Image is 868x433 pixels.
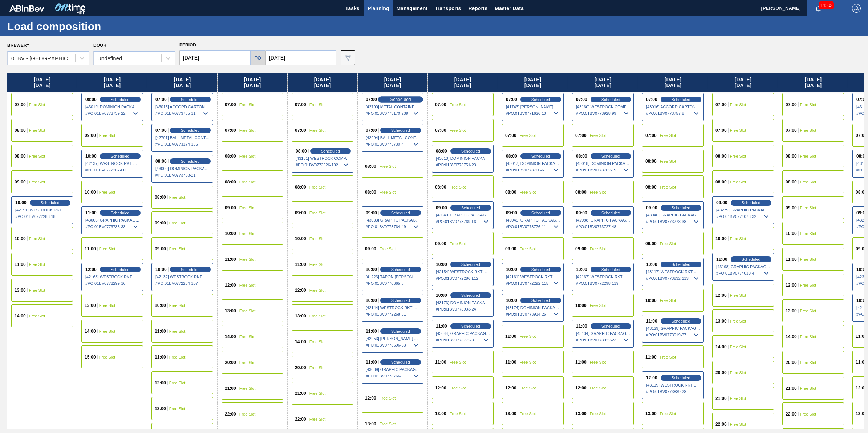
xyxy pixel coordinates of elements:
span: Free Slot [800,283,816,287]
span: [43160] WESTROCK COMPANY - FOLDING CAR - 0008219776 [576,105,630,109]
span: Free Slot [520,133,536,138]
span: 09:00 [366,211,377,215]
div: [DATE] [DATE] [218,73,287,92]
span: 07:00 [506,97,517,102]
span: # PO : 01BV0773760-6 [506,166,560,174]
span: [41223] TAPON CORONA S A DE C V - 0008221061 [366,275,420,279]
span: 08:00 [645,185,657,189]
span: Free Slot [660,133,676,138]
span: [43046] GRAPHIC PACKAGING INTERNATIONA - 0008221069 [646,213,701,217]
span: 10:00 [15,236,26,241]
span: Free Slot [380,247,396,251]
span: Scheduled [111,211,130,215]
div: [DATE] [DATE] [77,73,147,92]
span: 08:00 [506,154,517,158]
span: Free Slot [309,128,326,133]
input: mm/dd/yyyy [265,50,336,65]
span: 10:00 [436,262,447,267]
span: Free Slot [800,128,816,133]
span: # PO : 01BV0773928-99 [576,109,630,118]
span: 13:00 [85,303,96,308]
span: # PO : 01BV0774030-4 [716,269,771,278]
span: 11:00 [716,257,727,262]
span: Free Slot [309,262,326,267]
div: 01BV - [GEOGRAPHIC_DATA] Brewery [11,55,76,61]
span: [43017] DOMINION PACKAGING, INC. - 0008325026 [506,161,560,166]
span: Free Slot [169,195,186,199]
span: 14502 [819,1,834,9]
span: Period [179,43,196,48]
span: Scheduled [461,149,480,153]
span: 08:00 [715,154,727,158]
span: [42144] WESTROCK RKT COMPANY CORRUGATE - 0008323370 [366,305,420,310]
button: icon-filter-gray [341,50,355,65]
div: [DATE] [DATE] [638,73,708,92]
span: Scheduled [181,128,200,133]
span: 10:00 [366,298,377,303]
span: 08:00 [365,164,376,169]
span: Scheduled [672,206,690,210]
span: Free Slot [590,247,606,251]
span: 07:00 [225,102,236,107]
span: Free Slot [730,128,746,133]
span: 08:00 [856,190,867,194]
span: Free Slot [520,190,536,194]
span: Scheduled [391,211,410,215]
div: [DATE] [DATE] [288,73,357,92]
span: Planning [368,4,389,13]
span: Free Slot [239,128,256,133]
div: [DATE] [DATE] [498,73,568,92]
span: 07:00 [786,102,797,107]
span: Free Slot [800,102,816,107]
span: 11:00 [85,247,96,251]
span: [42132] WESTROCK RKT COMPANY CORRUGATE - 0008323370 [155,275,210,279]
span: 09:00 [435,242,446,246]
span: 07:00 [715,128,727,133]
span: Scheduled [742,257,760,262]
label: Door [93,43,106,48]
h1: Load composition [7,22,136,31]
span: 08:00 [645,159,657,163]
span: # PO : 01BV0772283-18 [15,212,70,221]
span: 11:00 [15,262,26,267]
span: [42161] WESTROCK RKT COMPANY CORRUGATE - 0008323370 [506,275,560,279]
span: Free Slot [660,185,676,189]
span: [42167] WESTROCK RKT COMPANY CORRUGATE - 0008323370 [576,275,630,279]
span: 07:00 [295,128,306,133]
span: 09:00 [856,247,867,251]
span: # PO : 01BV0771626-13 [506,109,560,118]
span: Tasks [344,4,360,13]
span: 07:00 [715,102,727,107]
span: # PO : 01BV0773757-8 [646,109,701,118]
span: Free Slot [99,303,115,308]
span: Scheduled [672,262,690,267]
div: [DATE] [DATE] [7,73,77,92]
span: 09:00 [225,206,236,210]
div: [DATE] [DATE] [568,73,638,92]
span: 07:00 [786,128,797,133]
span: # PO : 01BV0773727-48 [576,222,630,231]
img: Logout [852,4,861,13]
span: [43045] GRAPHIC PACKAGING INTERNATIONA - 0008221069 [506,218,560,222]
span: 08:00 [365,190,376,194]
span: Scheduled [601,154,620,158]
span: [42994] BALL METAL CONTAINER GROUP - 0008342641 [366,135,420,140]
span: Scheduled [742,201,760,205]
span: 07:00 [435,128,446,133]
span: 10:00 [85,190,96,194]
span: Free Slot [450,128,466,133]
span: [43173] DOMINION PACKAGING, INC. - 0008325026 [436,300,490,305]
span: # PO : 01BV0773738-21 [155,171,210,179]
span: 09:00 [576,211,587,215]
span: 08:00 [576,154,587,158]
span: 13:00 [225,309,236,313]
span: 09:00 [786,206,797,210]
span: 07:00 [645,133,657,138]
span: 09:00 [575,247,587,251]
span: Free Slot [309,102,326,107]
span: 12:00 [786,283,797,287]
span: Free Slot [730,236,746,241]
span: Free Slot [29,180,45,184]
span: [42151] WESTROCK RKT COMPANY CORRUGATE - 0008323370 [15,208,70,212]
span: 09:00 [856,211,868,215]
